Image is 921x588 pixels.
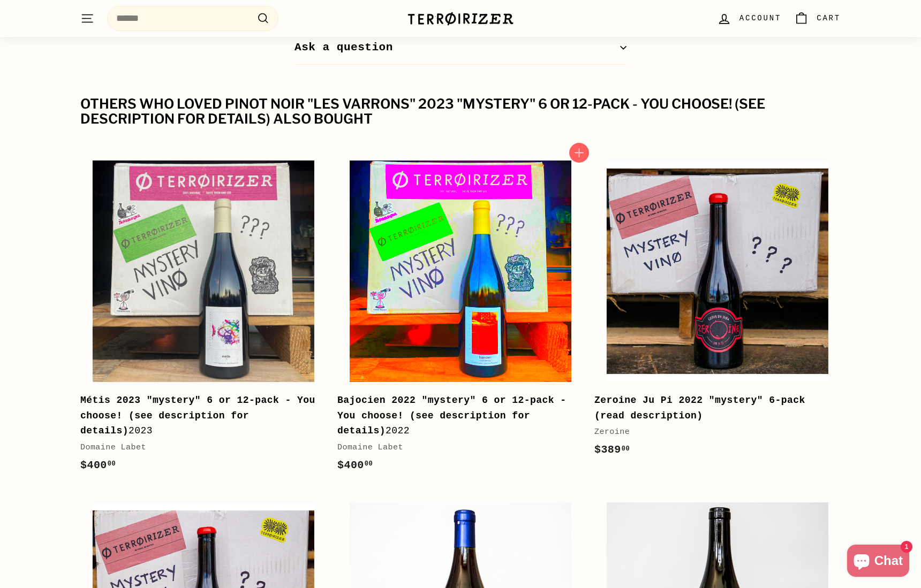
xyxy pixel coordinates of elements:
[337,393,573,439] div: 2022
[80,459,116,471] span: $400
[788,3,847,34] a: Cart
[337,459,373,471] span: $400
[844,545,912,579] inbox-online-store-chat: Shopify online store chat
[739,12,781,24] span: Account
[337,148,584,485] a: Bajocien 2022 "mystery" 6 or 12-pack - You choose! (see description for details)2022Domaine Labet
[594,148,841,470] a: Zeroine Ju Pi 2022 "mystery" 6-pack (read description) Zeroine
[622,445,630,453] sup: 00
[711,3,788,34] a: Account
[80,441,316,454] div: Domaine Labet
[337,395,567,437] b: Bajocien 2022 "mystery" 6 or 12-pack - You choose! (see description for details)
[365,460,373,468] sup: 00
[594,426,830,439] div: Zeroine
[80,395,315,437] b: Métis 2023 "mystery" 6 or 12-pack - You choose! (see description for details)
[594,395,805,421] b: Zeroine Ju Pi 2022 "mystery" 6-pack (read description)
[80,148,327,485] a: Métis 2023 "mystery" 6 or 12-pack - You choose! (see description for details)2023Domaine Labet
[594,444,630,456] span: $389
[817,12,841,24] span: Cart
[108,460,116,468] sup: 00
[80,97,841,126] div: Others who loved Pinot Noir "Les Varrons" 2023 "mystery" 6 or 12-pack - You choose! (see descript...
[80,393,316,439] div: 2023
[337,441,573,454] div: Domaine Labet
[295,30,626,65] button: Ask a question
